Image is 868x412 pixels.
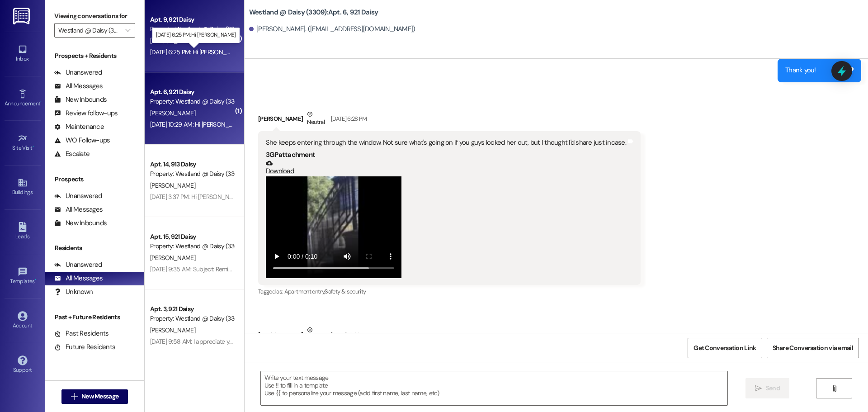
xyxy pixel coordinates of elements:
[13,8,32,24] img: ResiDesk Logo
[150,326,195,334] span: [PERSON_NAME]
[284,288,325,295] span: Apartment entry ,
[258,325,806,347] div: [PERSON_NAME]
[150,232,234,242] div: Apt. 15, 921 Daisy
[325,288,366,295] span: Safety & security
[54,9,135,23] label: Viewing conversations for
[58,23,121,38] input: All communities
[693,343,756,353] span: Get Conversation Link
[150,314,234,323] div: Property: Westland @ Daisy (3309)
[54,274,103,283] div: All Messages
[773,343,853,353] span: Share Conversation via email
[5,131,41,155] a: Site Visit •
[329,330,369,340] div: [DATE] 10:29 AM
[150,160,234,169] div: Apt. 14, 913 Daisy
[125,27,130,34] i: 
[54,329,109,338] div: Past Residents
[54,68,102,77] div: Unanswered
[785,66,816,75] div: Thank you!
[35,277,36,283] span: •
[305,325,326,344] div: Neutral
[45,243,144,253] div: Residents
[755,385,762,392] i: 
[54,342,115,352] div: Future Residents
[150,254,195,262] span: [PERSON_NAME]
[150,120,816,128] div: [DATE] 10:29 AM: Hi [PERSON_NAME]. Apartment 11 is harassing the woman that cleans up the courtya...
[45,175,144,184] div: Prospects
[54,287,93,297] div: Unknown
[5,308,41,333] a: Account
[5,353,41,377] a: Support
[258,109,641,132] div: [PERSON_NAME]
[249,8,378,17] b: Westland @ Daisy (3309): Apt. 6, 921 Daisy
[150,304,234,314] div: Apt. 3, 921 Daisy
[150,24,234,34] div: Property: Westland @ Daisy (3309)
[33,143,34,150] span: •
[61,389,128,404] button: New Message
[156,31,236,39] p: [DATE] 6:25 PM: Hi [PERSON_NAME]
[54,218,107,228] div: New Inbounds
[150,181,195,189] span: [PERSON_NAME]
[45,51,144,61] div: Prospects + Residents
[5,175,41,199] a: Buildings
[150,87,234,97] div: Apt. 6, 921 Daisy
[54,191,102,201] div: Unanswered
[266,160,626,175] a: Download
[266,138,626,147] div: She keeps entering through the window. Not sure what's going on if you guys locked her out, but I...
[150,242,234,251] div: Property: Westland @ Daisy (3309)
[767,338,859,358] button: Share Conversation via email
[150,37,195,45] span: [PERSON_NAME]
[45,313,144,322] div: Past + Future Residents
[54,205,103,214] div: All Messages
[54,122,104,132] div: Maintenance
[5,42,41,66] a: Inbox
[150,193,698,201] div: [DATE] 3:37 PM: Hi [PERSON_NAME] can you give me a call. I put in a mantiance request and I got a...
[54,95,107,104] div: New Inbounds
[150,109,195,117] span: [PERSON_NAME]
[5,219,41,244] a: Leads
[54,136,110,145] div: WO Follow-ups
[150,48,245,56] div: [DATE] 6:25 PM: Hi [PERSON_NAME]
[150,15,234,24] div: Apt. 9, 921 Daisy
[81,392,118,401] span: New Message
[150,337,295,346] div: [DATE] 9:58 AM: I appreciate your response. Thank you!
[329,114,367,123] div: [DATE] 6:28 PM
[258,285,641,298] div: Tagged as:
[266,150,315,159] b: 3GP attachment
[54,81,103,91] div: All Messages
[71,393,78,400] i: 
[40,99,42,105] span: •
[150,169,234,179] div: Property: Westland @ Daisy (3309)
[831,385,838,392] i: 
[745,378,789,398] button: Send
[766,384,780,393] span: Send
[688,338,762,358] button: Get Conversation Link
[54,109,118,118] div: Review follow-ups
[54,149,90,159] div: Escalate
[5,264,41,289] a: Templates •
[54,260,102,270] div: Unanswered
[249,24,415,34] div: [PERSON_NAME]. ([EMAIL_ADDRESS][DOMAIN_NAME])
[305,109,326,128] div: Neutral
[150,97,234,106] div: Property: Westland @ Daisy (3309)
